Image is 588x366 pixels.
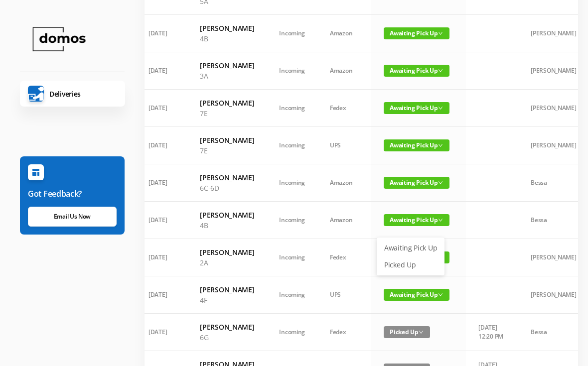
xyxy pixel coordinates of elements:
td: [DATE] [136,52,187,90]
td: [DATE] [136,90,187,127]
span: Awaiting Pick Up [384,139,449,151]
i: icon: down [438,31,443,36]
i: icon: down [419,330,424,335]
span: Awaiting Pick Up [384,289,449,301]
i: icon: down [438,143,443,148]
td: Incoming [267,127,317,164]
p: 4B [200,220,254,231]
h6: Got Feedback? [28,188,117,200]
td: Incoming [267,52,317,90]
h6: [PERSON_NAME] [200,23,254,33]
span: Awaiting Pick Up [384,214,449,226]
i: icon: down [438,292,443,297]
span: Awaiting Pick Up [384,65,449,77]
span: Awaiting Pick Up [384,177,449,189]
td: [DATE] [136,276,187,314]
td: UPS [317,127,371,164]
td: [DATE] 12:20 PM [466,314,518,351]
h6: [PERSON_NAME] [200,135,254,145]
p: 3A [200,71,254,81]
td: Incoming [267,164,317,202]
i: icon: down [438,68,443,73]
p: 4F [200,295,254,305]
span: Awaiting Pick Up [384,27,449,39]
a: Email Us Now [28,207,117,227]
span: Picked Up [384,326,430,338]
td: Amazon [317,202,371,239]
span: Awaiting Pick Up [384,102,449,114]
p: 6C-6D [200,183,254,193]
td: Fedex [317,90,371,127]
a: Awaiting Pick Up [378,240,443,256]
h6: [PERSON_NAME] [200,60,254,71]
h6: [PERSON_NAME] [200,284,254,295]
td: Incoming [267,90,317,127]
td: Amazon [317,164,371,202]
td: UPS [317,276,371,314]
td: Incoming [267,239,317,276]
td: Incoming [267,276,317,314]
i: icon: down [438,180,443,185]
td: Fedex [317,239,371,276]
p: 6G [200,332,254,343]
p: 7E [200,108,254,119]
h6: [PERSON_NAME] [200,98,254,108]
h6: [PERSON_NAME] [200,210,254,220]
td: Incoming [267,15,317,52]
a: Picked Up [378,257,443,273]
td: [DATE] [136,164,187,202]
td: [DATE] [136,314,187,351]
h6: [PERSON_NAME] [200,172,254,183]
i: icon: down [438,218,443,223]
h6: [PERSON_NAME] [200,247,254,257]
td: [DATE] [136,239,187,276]
h6: [PERSON_NAME] [200,322,254,332]
p: 4B [200,33,254,44]
td: Amazon [317,15,371,52]
p: 2A [200,257,254,268]
a: Deliveries [20,81,125,107]
td: Incoming [267,202,317,239]
p: 7E [200,145,254,156]
td: [DATE] [136,202,187,239]
td: Amazon [317,52,371,90]
td: Fedex [317,314,371,351]
td: [DATE] [136,127,187,164]
td: Incoming [267,314,317,351]
td: [DATE] [136,15,187,52]
i: icon: down [438,106,443,111]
